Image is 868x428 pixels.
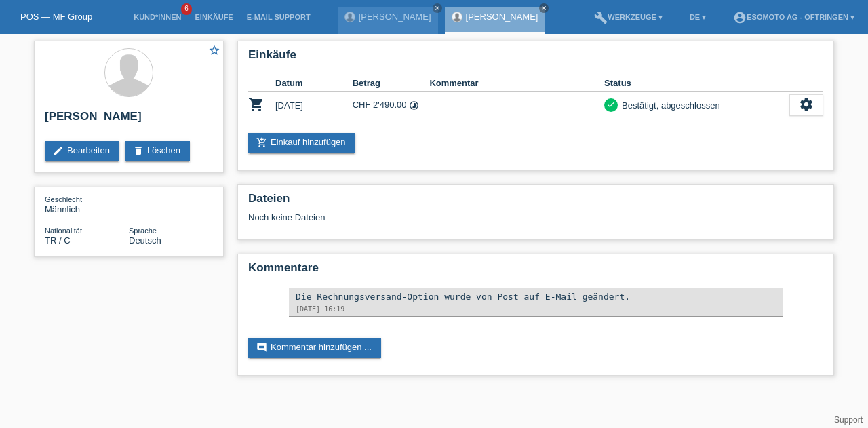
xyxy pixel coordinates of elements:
div: Männlich [45,194,129,214]
a: close [433,3,442,13]
a: [PERSON_NAME] [466,12,538,22]
th: Kommentar [429,75,604,92]
a: account_circleEsomoto AG - Oftringen ▾ [726,13,861,21]
i: POSP00026750 [248,96,264,113]
i: close [540,5,547,12]
a: Kund*innen [127,13,188,21]
i: settings [799,97,814,112]
h2: Dateien [248,192,823,212]
a: star_border [208,44,220,58]
td: [DATE] [275,92,353,119]
th: Datum [275,75,353,92]
div: Die Rechnungsversand-Option wurde von Post auf E-Mail geändert. [296,292,776,302]
i: Fixe Raten (24 Raten) [409,100,419,111]
span: Nationalität [45,227,82,235]
span: Deutsch [129,235,161,246]
a: add_shopping_cartEinkauf hinzufügen [248,133,355,153]
th: Betrag [353,75,430,92]
i: check [606,100,616,109]
h2: Einkäufe [248,48,823,69]
a: [PERSON_NAME] [359,12,431,22]
a: editBearbeiten [45,141,119,161]
th: Status [604,75,789,92]
i: star_border [208,44,220,56]
div: Noch keine Dateien [248,212,663,222]
span: Sprache [129,227,157,235]
i: delete [133,145,144,156]
h2: Kommentare [248,261,823,281]
a: DE ▾ [683,13,713,21]
a: close [539,3,549,13]
a: Einkäufe [188,13,239,21]
i: edit [53,145,64,156]
i: comment [256,342,267,353]
span: Geschlecht [45,195,82,203]
i: close [434,5,441,12]
span: Türkei / C / 07.10.1980 [45,235,71,246]
a: E-Mail Support [240,13,317,21]
div: Bestätigt, abgeschlossen [618,98,720,113]
a: Support [834,415,863,425]
a: deleteLöschen [125,141,190,161]
span: 6 [181,3,192,15]
div: [DATE] 16:19 [296,305,776,313]
i: add_shopping_cart [256,137,267,148]
i: build [594,11,608,24]
i: account_circle [733,11,747,24]
a: commentKommentar hinzufügen ... [248,338,381,358]
a: buildWerkzeuge ▾ [587,13,669,21]
h2: [PERSON_NAME] [45,110,213,130]
a: POS — MF Group [20,12,92,22]
td: CHF 2'490.00 [353,92,430,119]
